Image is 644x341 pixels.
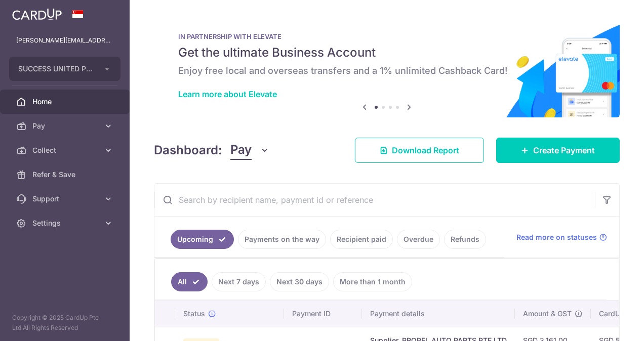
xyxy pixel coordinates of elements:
span: CardUp fee [599,309,637,319]
a: All [171,272,208,291]
a: Recipient paid [330,230,393,249]
span: Support [32,194,99,204]
span: Home [32,97,99,107]
span: Download Report [392,144,459,156]
button: SUCCESS UNITED PTE. LTD. [9,57,120,81]
p: IN PARTNERSHIP WITH ELEVATE [178,32,595,40]
a: Payments on the way [238,230,326,249]
span: Status [183,309,205,319]
span: Create Payment [533,144,595,156]
img: CardUp [12,8,62,20]
input: Search by recipient name, payment id or reference [154,184,595,216]
span: Pay [32,121,99,131]
a: Next 7 days [212,272,266,291]
span: Refer & Save [32,169,99,180]
p: [PERSON_NAME][EMAIL_ADDRESS][DOMAIN_NAME] [16,35,113,46]
span: Collect [32,145,99,155]
th: Payment ID [284,301,362,327]
a: Learn more about Elevate [178,89,277,99]
th: Payment details [362,301,515,327]
a: Upcoming [171,230,234,249]
span: Amount & GST [523,309,572,319]
a: Read more on statuses [516,232,607,242]
span: Read more on statuses [516,232,597,242]
button: Pay [230,141,269,160]
a: Overdue [397,230,440,249]
a: Create Payment [496,138,620,163]
h4: Dashboard: [154,141,222,159]
span: Pay [230,141,252,160]
h6: Enjoy free local and overseas transfers and a 1% unlimited Cashback Card! [178,65,595,77]
a: More than 1 month [333,272,412,291]
h5: Get the ultimate Business Account [178,45,595,61]
a: Download Report [355,138,484,163]
img: Renovation banner [154,16,620,117]
span: SUCCESS UNITED PTE. LTD. [18,64,93,74]
a: Refunds [444,230,486,249]
a: Next 30 days [270,272,329,291]
span: Settings [32,218,99,228]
